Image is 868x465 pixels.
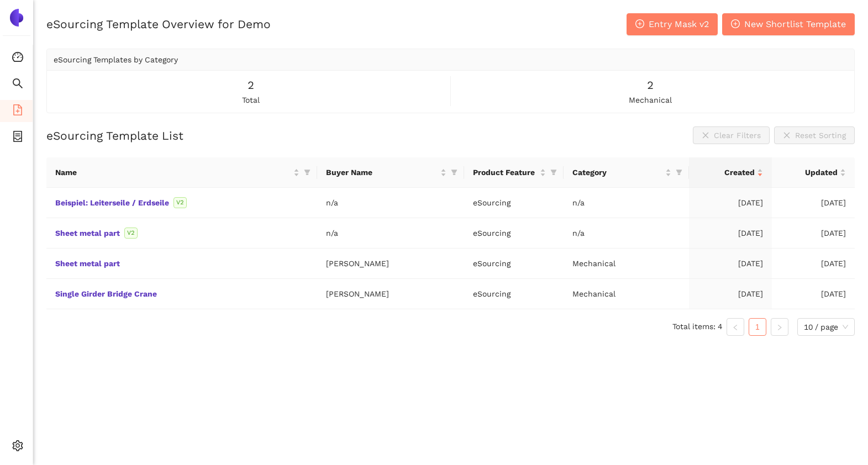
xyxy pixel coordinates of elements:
td: [DATE] [689,279,772,309]
span: left [732,324,739,331]
button: plus-circleEntry Mask v2 [627,13,718,35]
span: Name [55,166,291,178]
td: n/a [564,218,689,249]
td: [DATE] [689,249,772,279]
span: V2 [173,197,187,208]
li: Next Page [771,318,788,336]
span: filter [548,164,559,181]
span: V2 [124,228,138,239]
span: Product Feature [473,166,538,178]
span: 10 / page [804,319,848,335]
td: [DATE] [689,188,772,218]
span: filter [676,169,682,176]
td: [PERSON_NAME] [317,279,465,309]
li: Previous Page [727,318,744,336]
td: n/a [317,218,465,249]
span: 2 [248,77,254,94]
td: n/a [317,188,465,218]
span: Buyer Name [326,166,439,178]
span: New Shortlist Template [744,17,846,31]
span: file-add [12,101,23,123]
span: eSourcing Templates by Category [54,55,178,64]
span: filter [304,169,311,176]
td: n/a [564,188,689,218]
td: Mechanical [564,249,689,279]
span: filter [674,164,685,181]
span: filter [302,164,313,181]
span: container [12,127,23,149]
td: [DATE] [772,218,855,249]
div: Page Size [797,318,855,336]
td: [DATE] [689,218,772,249]
th: this column's title is Updated,this column is sortable [772,157,855,188]
button: left [727,318,744,336]
span: total [242,94,260,106]
span: right [776,324,783,331]
button: closeReset Sorting [774,126,855,144]
span: filter [449,164,460,181]
span: search [12,74,23,96]
button: right [771,318,788,336]
span: filter [550,169,557,176]
span: Entry Mask v2 [649,17,709,31]
th: this column's title is Buyer Name,this column is sortable [317,157,465,188]
li: Total items: 4 [672,318,722,336]
button: plus-circleNew Shortlist Template [722,13,855,35]
th: this column's title is Category,this column is sortable [564,157,689,188]
span: filter [451,169,457,176]
span: plus-circle [635,19,644,30]
h2: eSourcing Template List [46,128,183,144]
span: Created [698,166,755,178]
td: [DATE] [772,279,855,309]
img: Logo [8,9,25,27]
span: plus-circle [731,19,740,30]
button: closeClear Filters [693,126,770,144]
span: Updated [781,166,838,178]
td: [DATE] [772,188,855,218]
td: Mechanical [564,279,689,309]
td: [PERSON_NAME] [317,249,465,279]
h2: eSourcing Template Overview for Demo [46,16,271,32]
td: eSourcing [464,218,564,249]
td: eSourcing [464,279,564,309]
span: setting [12,436,23,458]
th: this column's title is Product Feature,this column is sortable [464,157,564,188]
td: eSourcing [464,188,564,218]
li: 1 [749,318,766,336]
a: 1 [749,319,766,335]
span: dashboard [12,47,23,70]
span: 2 [647,77,654,94]
span: Category [572,166,663,178]
span: mechanical [629,94,672,106]
td: eSourcing [464,249,564,279]
td: [DATE] [772,249,855,279]
th: this column's title is Name,this column is sortable [46,157,317,188]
